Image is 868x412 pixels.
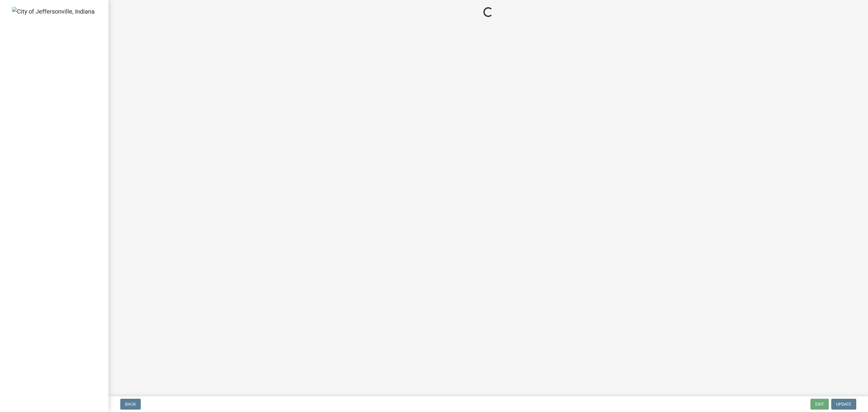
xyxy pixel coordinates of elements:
img: City of Jeffersonville, Indiana [12,7,95,16]
span: Update [836,402,851,407]
span: Back [125,402,136,407]
button: Update [831,399,856,410]
button: Exit [810,399,829,410]
button: Back [120,399,141,410]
